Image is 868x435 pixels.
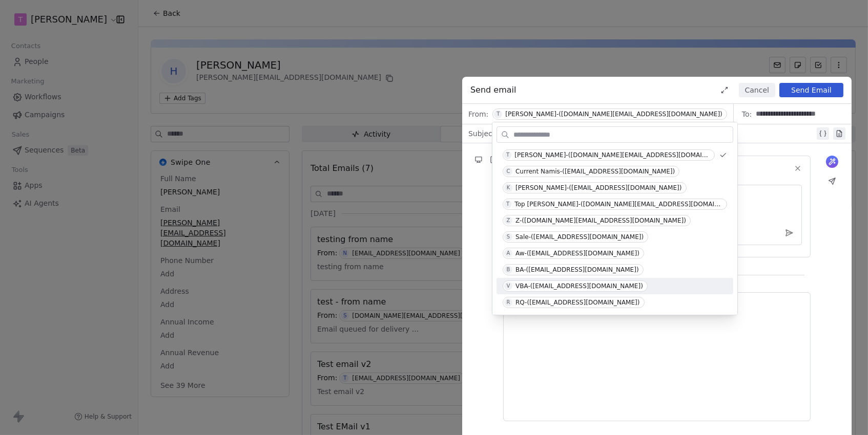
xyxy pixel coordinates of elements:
span: Send email [470,84,516,96]
div: K [507,184,510,192]
div: Current Namis-([EMAIL_ADDRESS][DOMAIN_NAME]) [515,168,675,175]
div: Z-([DOMAIN_NAME][EMAIL_ADDRESS][DOMAIN_NAME]) [515,217,686,224]
div: R [507,298,510,307]
div: C [506,167,510,176]
button: Send Email [779,83,843,97]
div: VBA-([EMAIL_ADDRESS][DOMAIN_NAME]) [515,282,643,290]
span: To: [742,109,752,119]
div: Sale-([EMAIL_ADDRESS][DOMAIN_NAME]) [515,233,644,241]
button: Cancel [739,83,775,97]
div: [PERSON_NAME]-([DOMAIN_NAME][EMAIL_ADDRESS][DOMAIN_NAME]) [505,111,722,118]
div: T [506,200,509,208]
span: From: [468,109,488,119]
div: S [507,233,510,241]
div: [PERSON_NAME]-([DOMAIN_NAME][EMAIL_ADDRESS][DOMAIN_NAME]) [514,151,710,159]
div: Top [PERSON_NAME]-([DOMAIN_NAME][EMAIL_ADDRESS][DOMAIN_NAME]) [514,201,722,208]
div: Z [507,216,510,225]
div: V [507,282,510,290]
div: RQ-([EMAIL_ADDRESS][DOMAIN_NAME]) [515,299,640,306]
div: T [506,151,509,159]
span: Subject: [468,128,498,142]
div: A [507,249,510,257]
div: Suggestions [497,147,733,311]
div: B [507,266,510,274]
div: T [497,110,500,118]
div: [PERSON_NAME]-([EMAIL_ADDRESS][DOMAIN_NAME]) [515,184,682,191]
div: BA-([EMAIL_ADDRESS][DOMAIN_NAME]) [515,266,639,273]
div: Aw-([EMAIL_ADDRESS][DOMAIN_NAME]) [515,250,639,257]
